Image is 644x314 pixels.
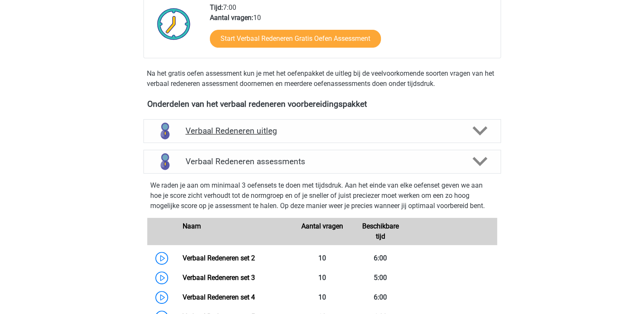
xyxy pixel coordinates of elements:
a: Start Verbaal Redeneren Gratis Oefen Assessment [210,30,381,48]
a: Verbaal Redeneren set 4 [183,293,255,301]
div: 7:00 10 [203,3,500,58]
div: Beschikbare tijd [351,221,409,242]
img: verbaal redeneren assessments [154,151,176,172]
a: assessments Verbaal Redeneren assessments [140,150,504,174]
div: Na het gratis oefen assessment kun je met het oefenpakket de uitleg bij de veelvoorkomende soorte... [143,69,501,89]
a: Verbaal Redeneren set 3 [183,274,255,282]
h4: Onderdelen van het verbaal redeneren voorbereidingspakket [147,99,497,109]
div: Naam [176,221,293,242]
h4: Verbaal Redeneren assessments [186,157,459,166]
b: Tijd: [210,3,223,11]
img: verbaal redeneren uitleg [154,120,176,142]
img: Klok [152,3,195,45]
h4: Verbaal Redeneren uitleg [186,126,459,136]
a: uitleg Verbaal Redeneren uitleg [140,119,504,143]
p: We raden je aan om minimaal 3 oefensets te doen met tijdsdruk. Aan het einde van elke oefenset ge... [150,180,494,211]
a: Verbaal Redeneren set 2 [183,254,255,262]
b: Aantal vragen: [210,14,253,22]
div: Aantal vragen [293,221,351,242]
